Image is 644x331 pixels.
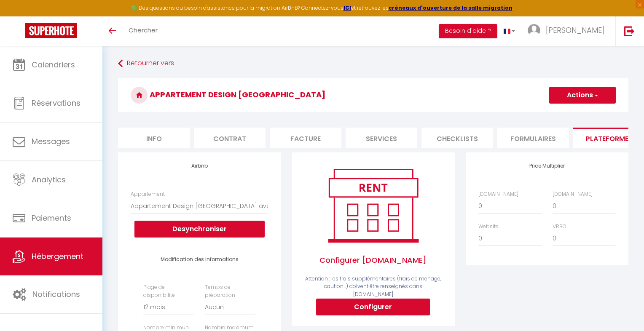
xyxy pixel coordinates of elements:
span: Analytics [32,174,66,185]
button: Configurer [316,299,430,315]
span: Hébergement [32,251,83,262]
li: Formulaires [497,128,569,148]
span: Chercher [129,26,158,35]
li: Contrat [194,128,266,148]
button: Desynchroniser [134,221,265,238]
span: Calendriers [32,59,75,70]
img: rent.png [319,165,427,246]
span: Réservations [32,98,80,108]
img: Super Booking [25,23,77,38]
label: [DOMAIN_NAME] [478,190,518,198]
a: Chercher [122,16,164,46]
label: Temps de préparation [205,283,255,299]
a: Retourner vers [118,56,628,71]
span: Configurer [DOMAIN_NAME] [304,246,442,275]
h3: Appartement Design [GEOGRAPHIC_DATA] [118,78,628,112]
span: Paiements [32,213,71,223]
button: Actions [549,87,616,104]
span: [PERSON_NAME] [546,25,605,35]
label: Plage de disponibilité [143,283,194,299]
span: Messages [32,136,70,147]
a: créneaux d'ouverture de la salle migration [389,4,513,11]
li: Services [346,128,417,148]
li: Facture [270,128,341,148]
h4: Modification des informations [143,256,255,262]
label: Appartement [131,190,165,198]
button: Besoin d'aide ? [439,24,497,38]
span: Attention : les frais supplémentaires (frais de ménage, caution...) doivent être renseignés dans ... [305,275,441,298]
img: ... [528,24,540,37]
a: ICI [343,4,351,11]
li: Info [118,128,190,148]
label: VRBO [553,223,566,231]
h4: Price Multiplier [478,163,616,169]
img: logout [624,26,635,36]
h4: Airbnb [131,163,268,169]
span: Notifications [32,289,80,299]
label: Website [478,223,499,231]
li: Checklists [421,128,493,148]
label: [DOMAIN_NAME] [553,190,593,198]
a: ... [PERSON_NAME] [521,16,615,46]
